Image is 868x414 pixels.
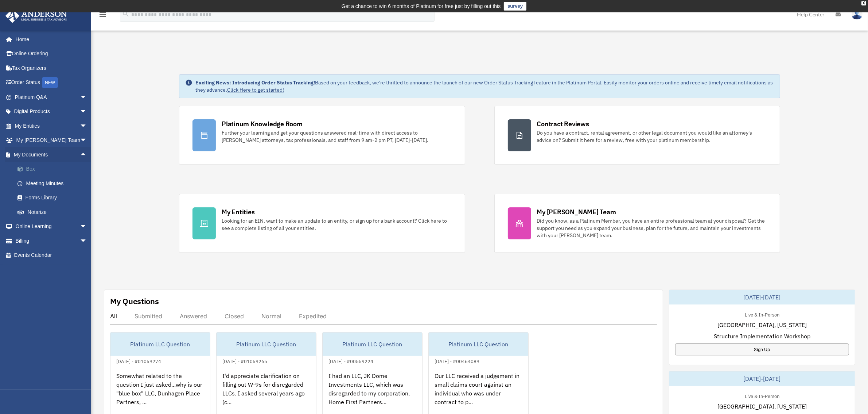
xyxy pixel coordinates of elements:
a: Contract Reviews Do you have a contract, rental agreement, or other legal document you would like... [494,106,780,165]
a: menu [98,13,107,19]
span: arrow_drop_down [80,119,94,134]
div: Platinum LLC Question [323,333,422,356]
img: Anderson Advisors Platinum Portal [3,9,69,23]
span: arrow_drop_up [80,147,94,162]
div: Get a chance to win 6 months of Platinum for free just by filling out this [342,2,501,11]
div: [DATE] - #01059265 [217,357,273,365]
div: [DATE] - #00464089 [429,357,485,365]
a: My Documentsarrow_drop_up [5,147,98,162]
img: User Pic [852,9,863,20]
div: close [861,1,866,5]
a: Billingarrow_drop_down [5,234,98,248]
div: Platinum LLC Question [429,333,528,356]
span: arrow_drop_down [80,219,94,234]
span: [GEOGRAPHIC_DATA], [US_STATE] [717,402,807,411]
a: Click Here to get started! [227,87,284,93]
a: Platinum Q&Aarrow_drop_down [5,90,98,104]
div: Platinum LLC Question [110,333,210,356]
a: Online Ordering [5,47,98,61]
div: Platinum LLC Question [217,333,316,356]
div: Platinum Knowledge Room [222,119,303,128]
div: [DATE]-[DATE] [669,371,855,386]
a: Forms Library [10,191,98,205]
div: Did you know, as a Platinum Member, you have an entire professional team at your disposal? Get th... [537,217,767,239]
a: My Entities Looking for an EIN, want to make an update to an entity, or sign up for a bank accoun... [179,194,465,253]
div: Contract Reviews [537,119,589,128]
div: [DATE] - #01059274 [110,357,167,365]
i: search [122,10,130,18]
span: [GEOGRAPHIC_DATA], [US_STATE] [717,321,807,329]
a: Sign Up [675,343,849,355]
div: Submitted [135,313,162,320]
div: Live & In-Person [739,392,785,399]
div: Answered [180,313,207,320]
div: Do you have a contract, rental agreement, or other legal document you would like an attorney's ad... [537,129,767,144]
i: menu [98,10,107,19]
span: arrow_drop_down [80,133,94,148]
a: Digital Productsarrow_drop_down [5,104,98,119]
div: [DATE] - #00559224 [323,357,379,365]
a: Notarize [10,205,98,219]
span: arrow_drop_down [80,90,94,105]
a: My [PERSON_NAME] Teamarrow_drop_down [5,133,98,148]
div: NEW [42,77,58,88]
div: Based on your feedback, we're thrilled to announce the launch of our new Order Status Tracking fe... [195,79,774,93]
div: All [110,313,117,320]
div: My [PERSON_NAME] Team [537,207,616,216]
div: My Questions [110,296,159,307]
div: Normal [261,313,281,320]
a: Events Calendar [5,248,98,263]
a: Online Learningarrow_drop_down [5,219,98,234]
span: Structure Implementation Workshop [714,332,810,341]
a: My [PERSON_NAME] Team Did you know, as a Platinum Member, you have an entire professional team at... [494,194,780,253]
a: Order StatusNEW [5,75,98,90]
div: Live & In-Person [739,310,785,318]
div: Closed [225,313,244,320]
strong: Exciting News: Introducing Order Status Tracking! [195,79,315,86]
a: My Entitiesarrow_drop_down [5,119,98,133]
div: [DATE]-[DATE] [669,290,855,304]
div: My Entities [222,207,254,216]
a: survey [504,2,526,11]
span: arrow_drop_down [80,104,94,119]
a: Platinum Knowledge Room Further your learning and get your questions answered real-time with dire... [179,106,465,165]
span: arrow_drop_down [80,234,94,248]
div: Looking for an EIN, want to make an update to an entity, or sign up for a bank account? Click her... [222,217,451,232]
a: Meeting Minutes [10,176,98,191]
div: Further your learning and get your questions answered real-time with direct access to [PERSON_NAM... [222,129,451,144]
a: Box [10,162,98,176]
div: Expedited [299,313,327,320]
a: Tax Organizers [5,61,98,75]
a: Home [5,32,94,47]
